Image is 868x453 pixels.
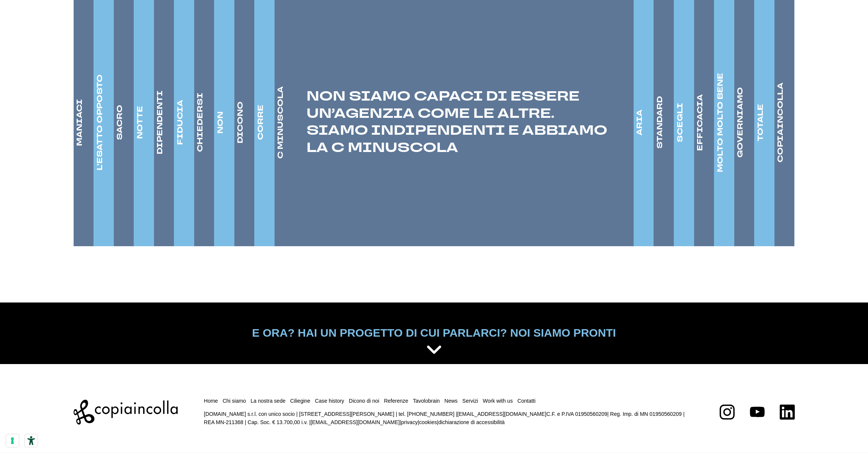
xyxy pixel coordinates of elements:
h4: CORRE [255,105,266,140]
a: Case history [315,398,344,404]
a: Contatti [518,398,536,404]
h4: C MINUSCOLA [275,86,286,159]
a: Servizi [462,398,478,404]
a: Referenze [384,398,408,404]
h4: SACRO [115,105,125,140]
a: La nostra sede [251,398,285,404]
a: Dicono di noi [349,398,379,404]
a: cookies [419,419,437,425]
a: [EMAIL_ADDRESS][DOMAIN_NAME] [311,419,400,425]
h4: SCEGLI [675,103,685,142]
h4: DICONO [235,101,246,143]
a: News [444,398,457,404]
h4: EFFICACIA [695,94,705,151]
h4: CHIEDERSI [195,93,205,152]
p: [DOMAIN_NAME] s.r.l. con unico socio | [STREET_ADDRESS][PERSON_NAME] | tel. [PHONE_NUMBER] | C.F.... [204,410,693,427]
a: Chi siamo [223,398,246,404]
h4: L'ESATTO OPPOSTO [94,74,105,170]
h4: TOTALE [755,104,765,141]
a: Home [204,398,218,404]
h5: E ORA? HAI UN PROGETTO DI CUI PARLARCI? NOI SIAMO PRONTI [79,325,789,341]
p: NON SIAMO CAPACI DI ESSERE UN’AGENZIA COME LE ALTRE. SIAMO INDIPENDENTI E ABBIAMO LA C MINUSCOLA [275,88,634,157]
button: Le tue preferenze relative al consenso per le tecnologie di tracciamento [6,434,19,447]
h4: MOLTO MOLTO BENE [715,73,725,172]
a: privacy [401,419,418,425]
a: dichiarazione di accessibilità [438,419,505,425]
button: Strumenti di accessibilità [25,434,38,447]
h4: COPIAINCOLLA [775,83,786,163]
h4: FIDUCIA [175,100,185,145]
a: Tavolobrain [413,398,440,404]
h4: NON [215,111,226,134]
a: [EMAIL_ADDRESS][DOMAIN_NAME] [457,411,546,417]
a: Ciliegine [290,398,310,404]
h4: GOVERNIAMO [735,87,746,158]
h4: ARIA [634,110,645,135]
a: Work with us [483,398,513,404]
h4: STANDARD [655,96,665,149]
h4: MANIACI [74,99,85,146]
h4: DIPENDENTI [155,90,165,154]
h4: NOTTE [134,106,145,139]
